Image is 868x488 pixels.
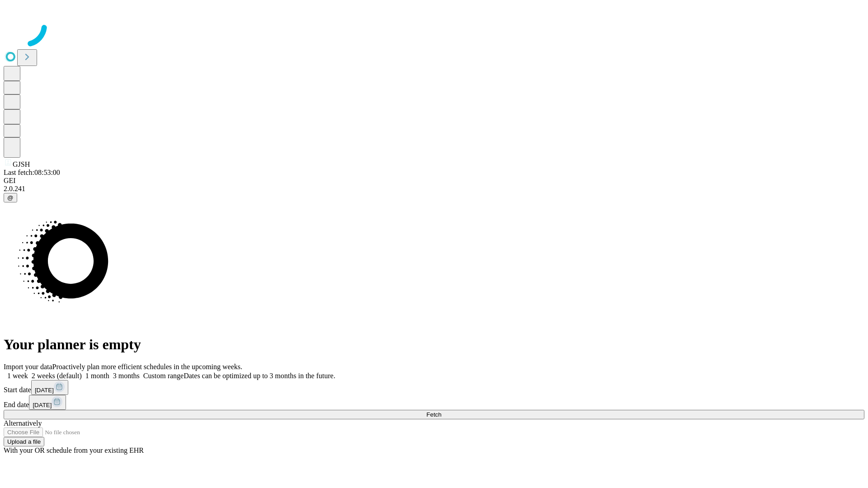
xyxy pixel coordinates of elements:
[113,372,140,380] span: 3 months
[426,411,441,418] span: Fetch
[4,169,60,176] span: Last fetch: 08:53:00
[4,446,144,454] span: With your OR schedule from your existing EHR
[184,372,335,380] span: Dates can be optimized up to 3 months in the future.
[31,380,68,395] button: [DATE]
[4,336,864,353] h1: Your planner is empty
[52,363,242,371] span: Proactively plan more efficient schedules in the upcoming weeks.
[35,387,54,394] span: [DATE]
[4,193,17,202] button: @
[4,395,864,410] div: End date
[32,372,82,380] span: 2 weeks (default)
[7,194,14,201] span: @
[4,437,44,446] button: Upload a file
[13,160,30,168] span: GJSH
[4,419,42,427] span: Alternatively
[4,380,864,395] div: Start date
[4,177,864,185] div: GEI
[143,372,184,380] span: Custom range
[4,185,864,193] div: 2.0.241
[4,410,864,419] button: Fetch
[7,372,28,380] span: 1 week
[4,363,52,371] span: Import your data
[33,402,52,408] span: [DATE]
[85,372,109,380] span: 1 month
[29,395,66,410] button: [DATE]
